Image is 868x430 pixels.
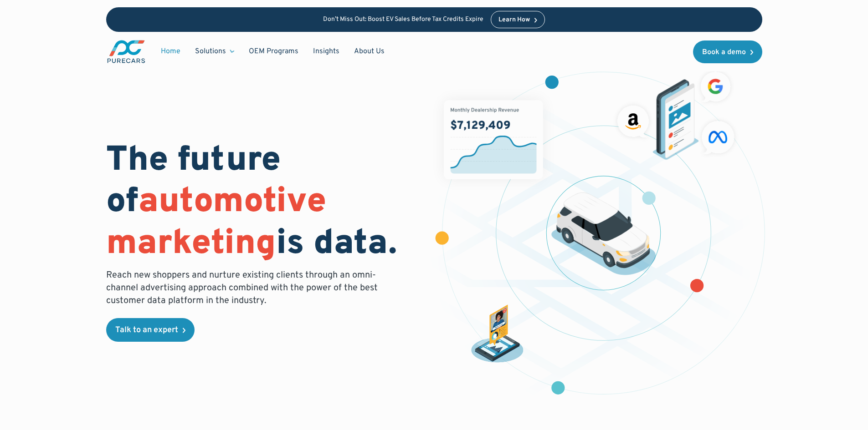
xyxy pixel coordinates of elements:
a: main [106,39,146,64]
img: purecars logo [106,39,146,64]
p: Don’t Miss Out: Boost EV Sales Before Tax Credits Expire [323,16,483,24]
div: Book a demo [702,49,746,56]
a: Talk to an expert [106,318,195,342]
p: Reach new shoppers and nurture existing clients through an omni-channel advertising approach comb... [106,269,383,307]
a: About Us [347,43,392,60]
img: ads on social media and advertising partners [613,67,739,160]
a: OEM Programs [241,43,306,60]
img: illustration of a vehicle [551,192,656,275]
div: Talk to an expert [115,326,178,334]
div: Solutions [195,46,226,56]
a: Home [154,43,188,60]
a: Learn How [491,11,545,28]
h1: The future of is data. [106,141,423,265]
div: Learn How [498,17,530,23]
div: Solutions [188,43,241,60]
a: Insights [306,43,347,60]
span: automotive marketing [106,181,326,266]
img: persona of a buyer [467,304,527,364]
a: Book a demo [693,40,762,63]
